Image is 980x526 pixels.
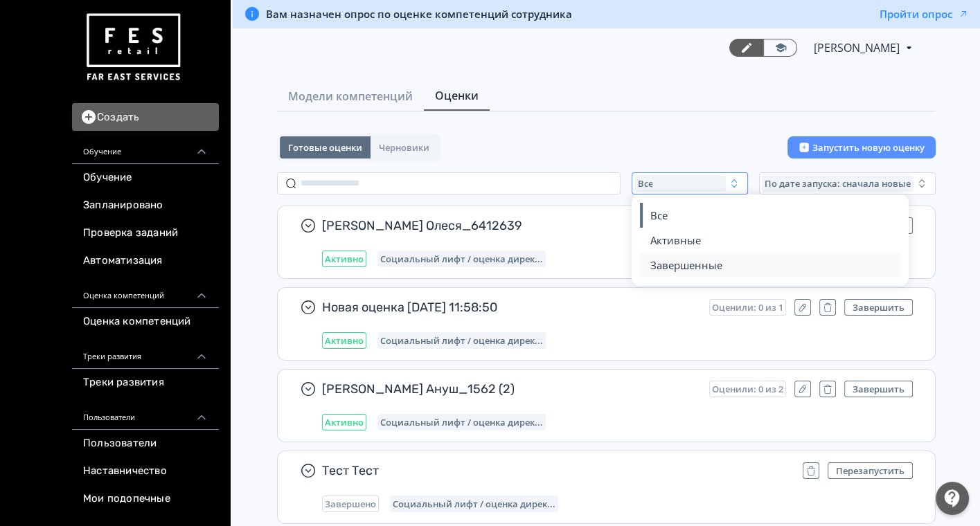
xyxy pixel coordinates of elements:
[371,136,438,158] button: Черновики
[322,299,698,316] span: Новая оценка [DATE] 11:58:50
[393,498,555,509] span: Социальный лифт / оценка директора магазина
[72,164,219,192] a: Обучение
[712,383,783,394] span: Оценили: 0 из 2
[72,192,219,219] a: Запланировано
[844,381,913,397] button: Завершить
[650,228,892,253] button: Активные
[712,302,783,313] span: Оценили: 0 из 1
[379,142,429,153] span: Черновики
[325,417,364,428] span: Активно
[632,172,748,194] button: Все
[288,142,362,153] span: Готовые оценки
[266,7,572,21] span: Вам назначен опрос по оценке компетенций сотрудника
[650,253,892,278] button: Завершенные
[72,275,219,308] div: Оценка компетенций
[72,485,219,513] a: Мои подопечные
[280,136,371,158] button: Готовые оценки
[72,430,219,457] a: Пользователи
[322,462,792,479] span: Тест Тест
[650,203,892,228] button: Все
[765,178,911,189] span: По дате запуска: сначала новые
[72,103,219,131] button: Создать
[72,369,219,397] a: Треки развития
[763,39,797,57] a: Переключиться в режим ученика
[787,136,936,158] button: Запустить новую оценку
[380,417,543,428] span: Социальный лифт / оценка директора магазина
[380,253,543,264] span: Социальный лифт / оценка директора магазина
[72,247,219,275] a: Автоматизация
[72,336,219,369] div: Треки развития
[288,88,413,105] span: Модели компетенций
[380,335,543,346] span: Социальный лифт / оценка директора магазина
[72,219,219,247] a: Проверка заданий
[322,217,698,234] span: [PERSON_NAME] Олеся_6412639
[637,178,652,189] span: Все
[650,233,700,247] span: Активные
[72,131,219,164] div: Обучение
[72,308,219,336] a: Оценка компетенций
[650,208,667,222] span: Все
[72,457,219,485] a: Наставничество
[325,253,364,264] span: Активно
[844,299,913,316] button: Завершить
[828,462,913,479] button: Перезапустить
[83,8,183,87] img: https://files.teachbase.ru/system/account/57463/logo/medium-936fc5084dd2c598f50a98b9cbe0469a.png
[880,7,969,21] button: Пройти опрос
[435,87,479,104] span: Оценки
[814,39,902,56] span: Светлана Илюхина
[650,258,722,272] span: Завершенные
[759,172,936,194] button: По дате запуска: сначала новые
[72,397,219,430] div: Пользователи
[325,498,376,509] span: Завершено
[322,381,698,397] span: [PERSON_NAME] Ануш_1562 (2)
[325,335,364,346] span: Активно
